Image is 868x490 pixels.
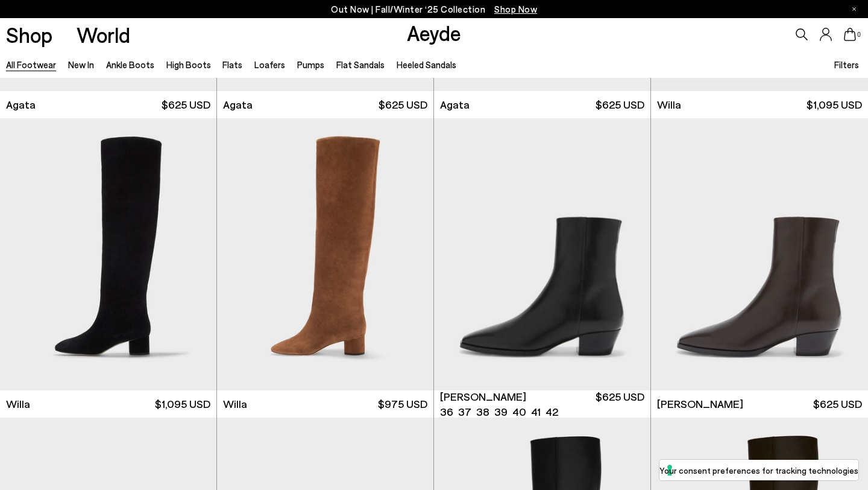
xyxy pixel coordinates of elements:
[254,59,285,70] a: Loafers
[844,28,856,41] a: 0
[856,31,862,38] span: 0
[651,91,868,118] a: Willa $1,095 USD
[434,118,650,390] img: Baba Pointed Cowboy Boots
[440,389,526,404] span: [PERSON_NAME]
[77,24,130,45] a: World
[407,20,461,45] a: Aeyde
[440,404,555,419] ul: variant
[596,389,644,419] span: $625 USD
[378,396,427,412] span: $975 USD
[458,404,471,419] li: 37
[596,97,644,112] span: $625 USD
[217,118,433,390] img: Willa Suede Knee-High Boots
[6,396,30,412] span: Willa
[651,390,868,418] a: [PERSON_NAME] $625 USD
[512,404,526,419] li: 40
[494,404,508,419] li: 39
[813,396,862,412] span: $625 USD
[657,396,743,412] span: [PERSON_NAME]
[222,59,242,70] a: Flats
[68,59,94,70] a: New In
[162,97,210,112] span: $625 USD
[106,59,154,70] a: Ankle Boots
[379,97,427,112] span: $625 USD
[331,2,537,17] p: Out Now | Fall/Winter ‘25 Collection
[440,97,470,112] span: Agata
[440,404,453,419] li: 36
[659,460,858,480] button: Your consent preferences for tracking technologies
[217,390,433,418] a: Willa $975 USD
[657,97,681,112] span: Willa
[6,24,52,45] a: Shop
[546,404,558,419] li: 42
[223,396,247,412] span: Willa
[336,59,385,70] a: Flat Sandals
[494,4,537,14] span: Navigate to /collections/new-in
[434,118,650,390] div: 1 / 6
[397,59,456,70] a: Heeled Sandals
[434,390,650,418] a: [PERSON_NAME] 36 37 38 39 40 41 42 $625 USD
[659,464,858,477] label: Your consent preferences for tracking technologies
[531,404,541,419] li: 41
[223,97,253,112] span: Agata
[434,118,650,390] a: Next slide Previous slide
[476,404,489,419] li: 38
[651,118,868,390] img: Baba Pointed Cowboy Boots
[834,59,859,70] span: Filters
[6,59,56,70] a: All Footwear
[217,91,433,118] a: Agata $625 USD
[807,97,862,112] span: $1,095 USD
[166,59,211,70] a: High Boots
[6,97,36,112] span: Agata
[434,91,650,118] a: Agata $625 USD
[155,396,210,412] span: $1,095 USD
[297,59,324,70] a: Pumps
